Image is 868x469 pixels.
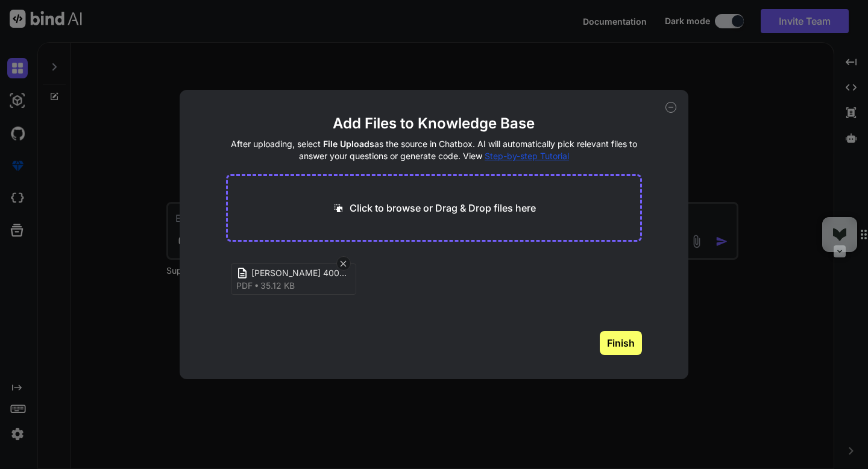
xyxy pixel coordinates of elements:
span: File Uploads [323,139,374,149]
span: 35.12 KB [260,280,295,292]
span: pdf [236,280,253,292]
p: Click to browse or Drag & Drop files here [350,201,536,215]
h2: Add Files to Knowledge Base [226,114,643,133]
span: [PERSON_NAME] 400m-800m chart [251,267,348,280]
button: Finish [600,331,642,355]
span: Step-by-step Tutorial [485,151,569,161]
h4: After uploading, select as the source in Chatbox. AI will automatically pick relevant files to an... [226,138,643,162]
